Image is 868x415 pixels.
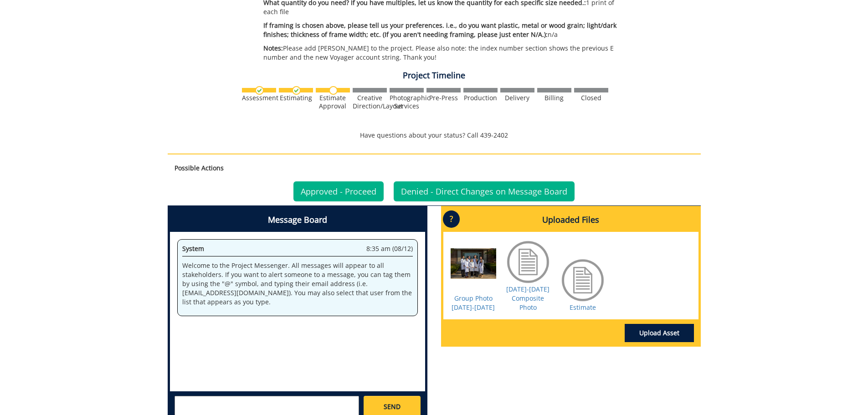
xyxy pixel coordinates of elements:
p: ? [443,210,460,228]
div: Photographic Services [390,94,424,110]
img: checkmark [255,86,264,95]
h4: Uploaded Files [443,208,699,232]
div: Pre-Press [426,94,461,102]
a: Upload Asset [625,324,694,342]
p: Have questions about your status? Call 439-2402 [168,131,701,140]
div: Delivery [500,94,534,102]
strong: Possible Actions [175,164,224,172]
div: Estimating [279,94,313,102]
div: Creative Direction/Layout [353,94,387,110]
div: Production [463,94,498,102]
span: SEND [384,402,401,411]
span: Notes: [263,44,283,52]
span: 8:35 am (08/12) [366,244,413,253]
span: System [182,244,204,253]
a: [DATE]-[DATE] Composite Photo [506,285,550,312]
p: Please add [PERSON_NAME] to the project. Please also note: the index number section shows the pre... [263,44,620,62]
div: Estimate Approval [316,94,350,110]
h4: Project Timeline [168,71,701,80]
h4: Message Board [170,208,425,232]
img: checkmark [292,86,301,95]
img: no [329,86,338,95]
a: Group Photo [DATE]-[DATE] [452,294,495,312]
p: Welcome to the Project Messenger. All messages will appear to all stakeholders. If you want to al... [182,261,413,307]
div: Billing [537,94,571,102]
div: Assessment [242,94,276,102]
a: Approved - Proceed [293,181,384,201]
div: Closed [574,94,608,102]
span: If framing is chosen above, please tell us your preferences. i.e., do you want plastic, metal or ... [263,21,616,39]
p: n/a [263,21,620,39]
a: Estimate [570,303,596,312]
a: Denied - Direct Changes on Message Board [394,181,575,201]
